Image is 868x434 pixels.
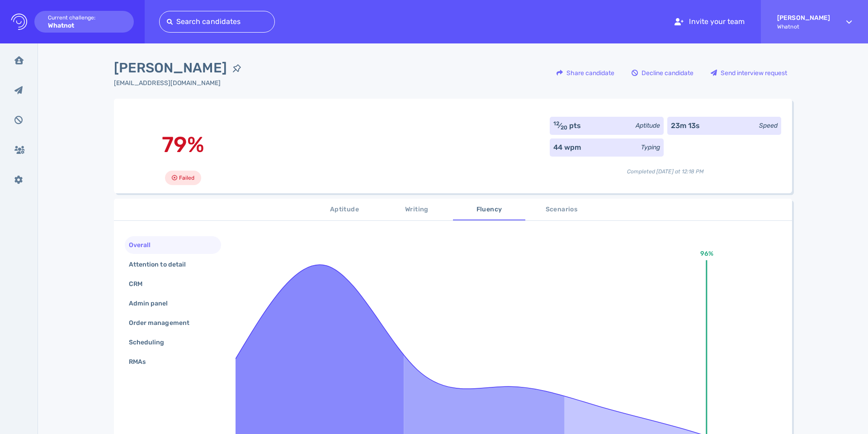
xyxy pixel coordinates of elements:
[162,132,204,157] span: 79%
[641,143,660,152] div: Typing
[127,238,161,252] div: Overall
[700,250,713,258] text: 96%
[706,62,792,84] button: Send interview request
[531,204,592,215] span: Scenarios
[386,204,448,215] span: Writing
[552,62,619,83] div: Share candidate
[706,62,792,83] div: Send interview request
[671,120,700,131] div: 23m 13s
[759,121,778,130] div: Speed
[114,78,247,88] div: Click to copy the email address
[127,336,175,349] div: Scheduling
[127,258,197,271] div: Attention to detail
[127,277,153,291] div: CRM
[777,14,830,22] strong: [PERSON_NAME]
[127,316,200,329] div: Order management
[458,204,520,215] span: Fluency
[127,355,156,368] div: RMAs
[552,62,619,84] button: Share candidate
[127,297,179,310] div: Admin panel
[777,24,830,30] span: Whatnot
[627,62,698,84] button: Decline candidate
[636,121,660,130] div: Aptitude
[553,120,559,127] sup: 12
[627,62,698,83] div: Decline candidate
[114,58,227,78] span: [PERSON_NAME]
[553,142,581,153] div: 44 wpm
[561,124,567,131] sub: 20
[550,160,781,176] div: Completed [DATE] at 12:18 PM
[553,120,581,131] div: ⁄ pts
[314,204,375,215] span: Aptitude
[179,172,194,183] span: Failed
